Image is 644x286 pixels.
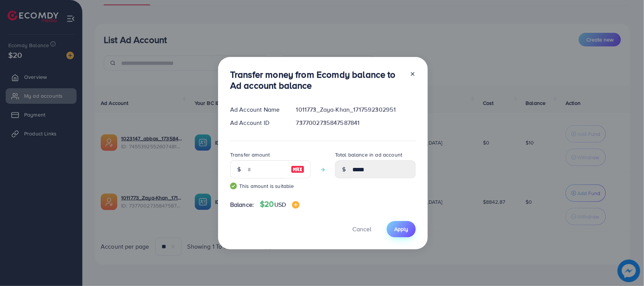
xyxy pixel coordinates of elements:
span: Cancel [352,225,371,233]
img: guide [230,183,237,189]
label: Total balance in ad account [335,151,402,158]
small: This amount is suitable [230,182,311,190]
div: 1011773_Zaya-Khan_1717592302951 [290,105,422,114]
div: Ad Account Name [224,105,290,114]
div: 7377002735847587841 [290,118,422,127]
img: image [291,165,304,174]
h4: $20 [260,200,300,209]
span: USD [274,200,286,209]
label: Transfer amount [230,151,270,158]
div: Ad Account ID [224,118,290,127]
img: image [292,201,300,209]
h3: Transfer money from Ecomdy balance to Ad account balance [230,69,404,91]
span: Balance: [230,200,254,209]
button: Apply [387,221,416,237]
button: Cancel [343,221,381,237]
span: Apply [394,225,408,233]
